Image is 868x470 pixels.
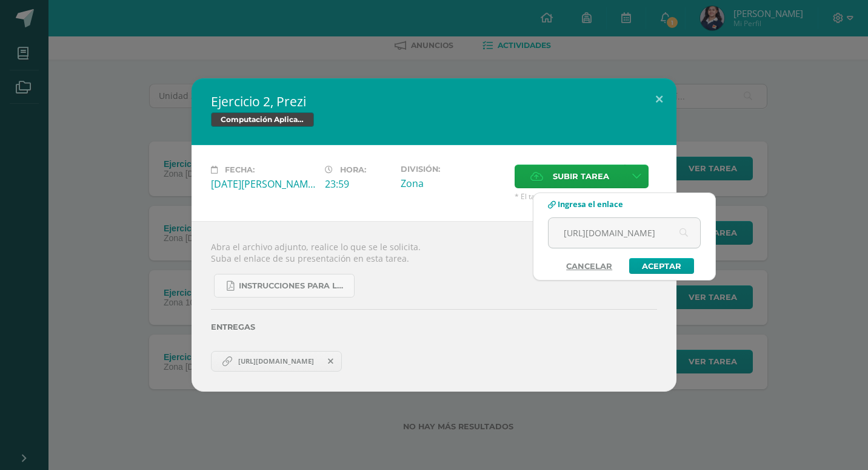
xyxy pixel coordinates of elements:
label: División: [401,165,505,174]
input: Ej. www.google.com [549,218,700,248]
label: Entregas [211,322,657,332]
span: Computación Aplicada [211,112,314,127]
a: https://prezi.com/view/MBcSliXsJbMuTyUu0Ld6/?referral_token=Pj0Cl8lnB3FN [211,351,342,372]
div: 23:59 [325,177,391,191]
span: Fecha: [225,165,255,174]
a: Instrucciones para la investigación sobre términos informáticos.pdf [214,274,355,298]
div: [DATE][PERSON_NAME] [211,177,315,191]
a: Cancelar [554,258,624,274]
div: Abra el archivo adjunto, realice lo que se le solicita. Suba el enlace de su presentación en esta... [192,221,676,391]
span: Subir tarea [553,165,609,188]
h2: Ejercicio 2, Prezi [211,93,657,110]
span: Instrucciones para la investigación sobre términos informáticos.pdf [239,281,348,291]
span: Ingresa el enlace [558,199,623,209]
button: Close (Esc) [642,78,676,120]
span: Remover entrega [321,355,341,368]
span: [URL][DOMAIN_NAME] [232,356,320,366]
div: Zona [401,177,505,190]
span: Hora: [340,165,366,174]
span: * El tamaño máximo permitido es 50 MB [515,191,657,202]
a: Aceptar [629,258,694,274]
